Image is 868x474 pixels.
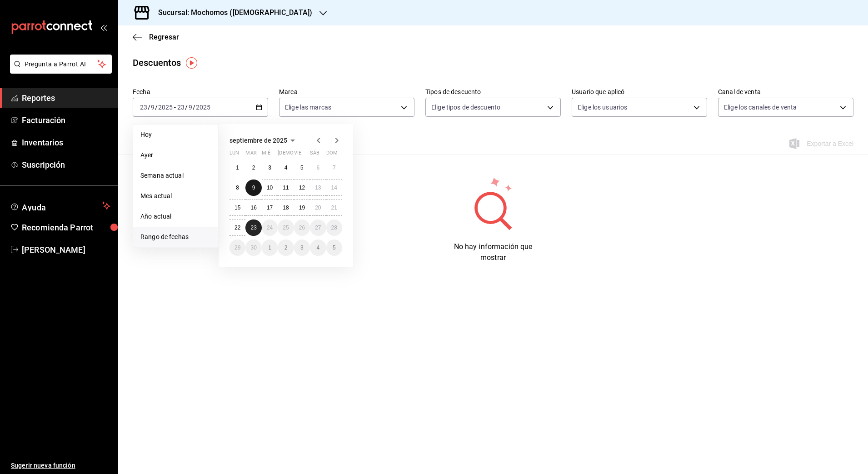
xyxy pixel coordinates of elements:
abbr: 17 de septiembre de 2025 [267,205,273,211]
input: ---- [158,104,173,111]
button: 12 de septiembre de 2025 [294,180,310,196]
abbr: 15 de septiembre de 2025 [234,205,240,211]
button: 17 de septiembre de 2025 [262,200,278,216]
abbr: 10 de septiembre de 2025 [267,185,273,191]
abbr: 21 de septiembre de 2025 [331,205,337,211]
button: 24 de septiembre de 2025 [262,220,278,236]
label: Marca [279,89,414,95]
abbr: 18 de septiembre de 2025 [283,205,289,211]
input: -- [150,104,155,111]
button: 6 de septiembre de 2025 [310,160,326,176]
label: Fecha [133,89,268,95]
abbr: 25 de septiembre de 2025 [283,225,289,231]
abbr: 3 de septiembre de 2025 [268,165,271,171]
abbr: 16 de septiembre de 2025 [250,205,256,211]
abbr: 7 de septiembre de 2025 [333,165,336,171]
abbr: sábado [310,150,319,160]
img: Tooltip marker [186,57,197,69]
label: Canal de venta [718,89,853,95]
button: 19 de septiembre de 2025 [294,200,310,216]
button: 1 de octubre de 2025 [262,239,278,256]
button: 13 de septiembre de 2025 [310,180,326,196]
button: 4 de octubre de 2025 [310,239,326,256]
abbr: 6 de septiembre de 2025 [316,165,319,171]
abbr: 8 de septiembre de 2025 [236,185,239,191]
abbr: 13 de septiembre de 2025 [315,185,321,191]
span: Ayer [140,150,211,160]
button: 25 de septiembre de 2025 [278,220,294,236]
abbr: viernes [294,150,301,160]
abbr: 29 de septiembre de 2025 [234,244,240,251]
button: Regresar [133,33,179,41]
button: 20 de septiembre de 2025 [310,200,326,216]
button: 21 de septiembre de 2025 [326,200,342,216]
span: Elige los canales de venta [724,103,797,112]
abbr: 20 de septiembre de 2025 [315,205,321,211]
input: ---- [195,104,211,111]
span: Rango de fechas [140,232,211,242]
button: 16 de septiembre de 2025 [245,200,261,216]
button: septiembre de 2025 [229,135,298,146]
abbr: miércoles [262,150,270,160]
label: Tipos de descuento [425,89,561,95]
span: Año actual [140,212,211,221]
abbr: 3 de octubre de 2025 [300,244,304,251]
span: / [155,104,158,111]
abbr: 27 de septiembre de 2025 [315,225,321,231]
abbr: 1 de octubre de 2025 [268,244,271,251]
abbr: 1 de septiembre de 2025 [236,165,239,171]
button: 10 de septiembre de 2025 [262,180,278,196]
button: 5 de octubre de 2025 [326,239,342,256]
abbr: 4 de octubre de 2025 [316,244,319,251]
h3: Sucursal: Mochomos ([DEMOGRAPHIC_DATA]) [151,7,312,18]
abbr: martes [245,150,256,160]
button: 11 de septiembre de 2025 [278,180,294,196]
button: 2 de octubre de 2025 [278,239,294,256]
input: -- [177,104,185,111]
span: septiembre de 2025 [229,137,287,144]
span: - [174,104,176,111]
span: Elige tipos de descuento [431,103,500,112]
button: 29 de septiembre de 2025 [229,239,245,256]
a: Pregunta a Parrot AI [6,66,112,75]
span: [PERSON_NAME] [22,244,110,256]
abbr: 9 de septiembre de 2025 [252,185,255,191]
abbr: 24 de septiembre de 2025 [267,225,273,231]
span: Inventarios [22,136,110,149]
abbr: 4 de septiembre de 2025 [284,165,288,171]
span: / [148,104,150,111]
button: open_drawer_menu [100,24,107,31]
span: / [193,104,195,111]
div: Descuentos [133,56,181,70]
abbr: 22 de septiembre de 2025 [234,225,240,231]
span: Facturación [22,114,110,126]
span: Mes actual [140,191,211,201]
span: Semana actual [140,171,211,180]
button: 9 de septiembre de 2025 [245,180,261,196]
input: -- [140,104,148,111]
abbr: 2 de octubre de 2025 [284,244,288,251]
span: Suscripción [22,159,110,171]
button: 4 de septiembre de 2025 [278,160,294,176]
label: Usuario que aplicó [572,89,707,95]
button: 22 de septiembre de 2025 [229,220,245,236]
span: / [185,104,188,111]
span: Reportes [22,92,110,104]
button: 26 de septiembre de 2025 [294,220,310,236]
span: Pregunta a Parrot AI [25,60,98,69]
span: Recomienda Parrot [22,221,110,234]
button: 5 de septiembre de 2025 [294,160,310,176]
span: Sugerir nueva función [11,461,110,470]
abbr: 2 de septiembre de 2025 [252,165,255,171]
button: 18 de septiembre de 2025 [278,200,294,216]
abbr: 30 de septiembre de 2025 [250,244,256,251]
button: 3 de septiembre de 2025 [262,160,278,176]
span: Elige los usuarios [578,103,627,112]
button: 2 de septiembre de 2025 [245,160,261,176]
button: Pregunta a Parrot AI [10,55,112,74]
abbr: jueves [278,150,331,160]
button: 28 de septiembre de 2025 [326,220,342,236]
abbr: 26 de septiembre de 2025 [299,225,305,231]
input: -- [188,104,193,111]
